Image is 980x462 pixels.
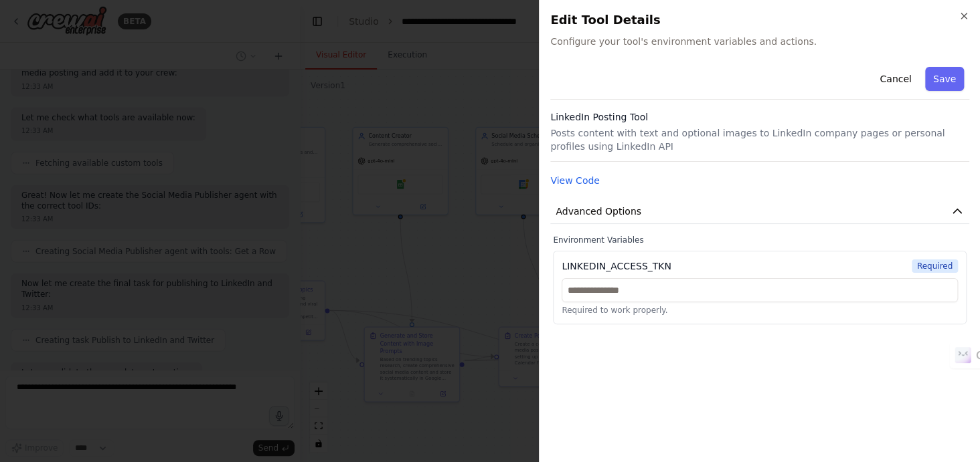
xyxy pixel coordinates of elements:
[550,199,969,224] button: Advanced Options
[553,235,967,245] label: Environment Variables
[925,67,964,91] button: Save
[550,174,600,187] button: View Code
[556,205,641,218] span: Advanced Options
[550,11,969,29] h2: Edit Tool Details
[912,259,958,273] span: Required
[550,126,969,153] p: Posts content with text and optional images to LinkedIn company pages or personal profiles using ...
[872,67,919,91] button: Cancel
[562,259,671,273] div: LINKEDIN_ACCESS_TKN
[562,305,958,316] p: Required to work properly.
[550,110,969,124] h3: LinkedIn Posting Tool
[550,35,969,48] span: Configure your tool's environment variables and actions.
